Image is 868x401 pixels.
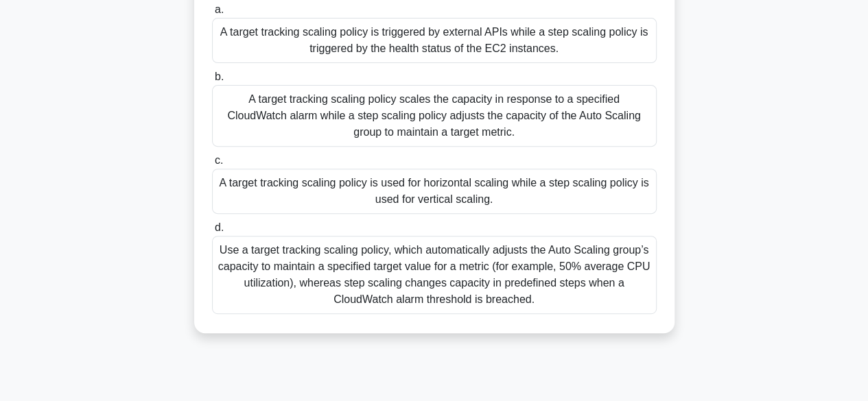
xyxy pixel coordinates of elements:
div: Use a target tracking scaling policy, which automatically adjusts the Auto Scaling group’s capaci... [212,236,657,314]
div: A target tracking scaling policy is used for horizontal scaling while a step scaling policy is us... [212,169,657,214]
div: A target tracking scaling policy scales the capacity in response to a specified CloudWatch alarm ... [212,85,657,147]
span: d. [215,221,224,233]
span: a. [215,3,224,15]
span: b. [215,71,224,82]
span: c. [215,154,223,166]
div: A target tracking scaling policy is triggered by external APIs while a step scaling policy is tri... [212,18,657,63]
